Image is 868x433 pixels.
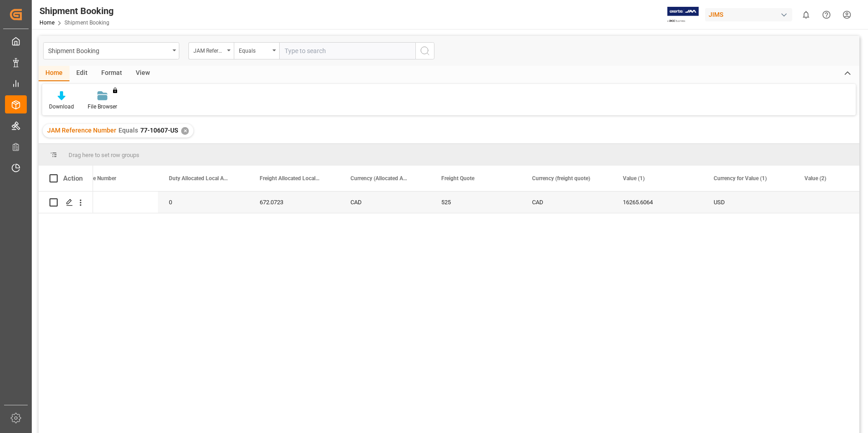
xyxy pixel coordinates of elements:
span: Currency for Value (1) [714,175,767,182]
span: 77-10607-US [140,127,178,134]
div: CAD [521,192,612,213]
button: JIMS [705,6,796,23]
div: View [129,66,157,81]
span: Currency (freight quote) [532,175,590,182]
span: Value (2) [804,175,826,182]
div: Shipment Booking [48,44,169,56]
div: Equals [239,44,270,55]
button: show 0 new notifications [796,5,816,25]
div: USD [703,192,794,213]
div: Download [49,103,74,111]
span: Freight Quote [441,175,474,182]
span: Drag here to set row groups [69,152,139,158]
span: Value (1) [623,175,645,182]
div: JAM Reference Number [193,44,224,55]
div: Shipment Booking [39,4,113,18]
span: Currency (Allocated Amounts) [350,175,411,182]
img: Exertis%20JAM%20-%20Email%20Logo.jpg_1722504956.jpg [667,7,699,23]
button: open menu [188,42,234,59]
button: search button [415,42,434,59]
span: Duty Allocated Local Amount [169,175,230,182]
div: Action [63,174,83,182]
div: 672.0723 [249,192,340,213]
div: JIMS [705,8,792,21]
div: ✕ [181,127,189,135]
input: Type to search [279,42,415,59]
span: JAM Reference Number [47,127,116,134]
div: 525 [430,192,521,213]
div: 16265.6064 [612,192,703,213]
div: Press SPACE to select this row. [39,192,93,213]
div: Edit [69,66,94,81]
button: Help Center [816,5,837,25]
button: open menu [234,42,279,59]
button: open menu [43,42,179,59]
span: Equals [118,127,138,134]
a: Home [39,20,54,26]
div: 0 [158,192,249,213]
span: Invoice Number [78,175,116,182]
span: Freight Allocated Local Amount [260,175,321,182]
div: Format [94,66,129,81]
div: Home [39,66,69,81]
div: CAD [340,192,430,213]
